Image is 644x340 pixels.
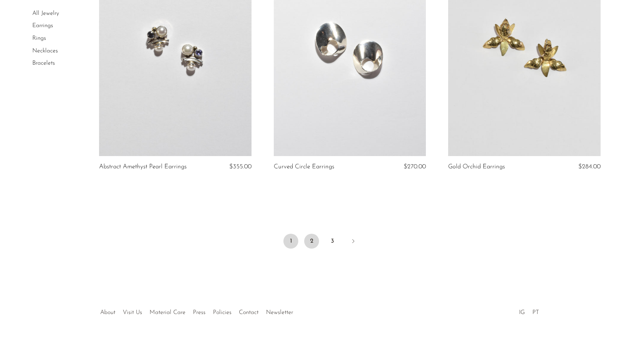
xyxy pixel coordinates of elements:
span: $355.00 [229,163,252,170]
a: Next [346,234,361,250]
a: PT [532,310,539,315]
a: Abstract Amethyst Pearl Earrings [99,163,187,170]
a: Curved Circle Earrings [274,163,334,170]
span: $270.00 [404,163,426,170]
ul: Social Medias [515,304,543,318]
a: Policies [213,310,231,315]
a: Visit Us [123,310,142,315]
ul: Quick links [96,304,297,318]
a: 3 [325,234,340,249]
a: About [100,310,115,315]
a: Gold Orchid Earrings [448,163,505,170]
a: Contact [239,310,259,315]
a: Rings [32,35,46,41]
a: Press [193,310,206,315]
a: Necklaces [32,48,58,54]
a: Earrings [32,23,53,29]
span: $284.00 [578,163,601,170]
a: Bracelets [32,60,55,66]
a: 2 [304,234,319,249]
a: IG [519,310,525,315]
a: Material Care [149,310,185,315]
a: All Jewelry [32,10,59,16]
span: 1 [283,234,298,249]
